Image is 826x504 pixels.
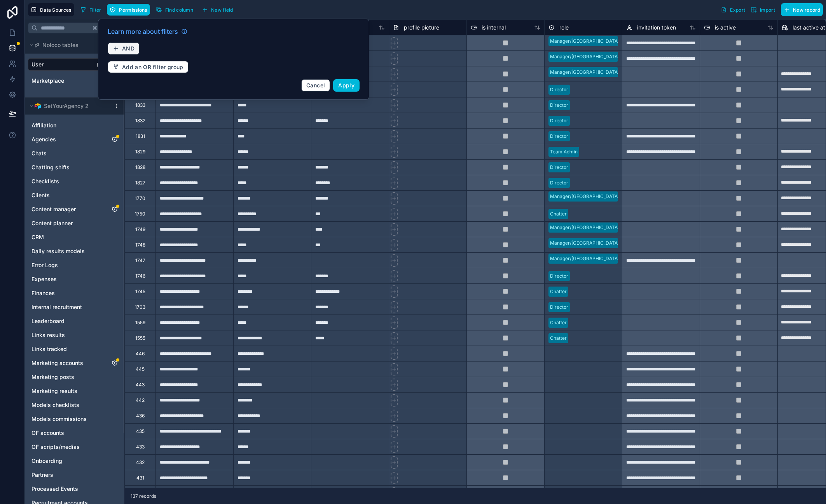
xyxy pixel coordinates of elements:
[28,161,121,174] div: Chatting shifts
[31,289,55,297] span: Finances
[28,329,121,341] div: Links results
[122,45,134,52] span: AND
[42,41,79,49] span: Noloco tables
[31,415,102,423] a: Models commissions
[31,387,77,395] span: Marketing results
[136,366,145,372] div: 445
[135,226,145,233] div: 1749
[31,163,102,171] a: Chatting shifts
[31,443,80,451] span: OF scripts/medias
[31,77,94,85] a: Marketplace
[136,133,145,139] div: 1831
[31,136,56,143] span: Agencies
[28,399,121,411] div: Models checklists
[730,7,745,13] span: Export
[31,275,102,283] a: Expenses
[31,275,57,283] span: Expenses
[778,3,823,16] a: New record
[31,289,102,297] a: Finances
[31,457,62,465] span: Onboarding
[31,61,94,68] a: User
[28,203,121,216] div: Content manager
[550,193,619,200] div: Manager/[GEOGRAPHIC_DATA]
[748,3,778,16] button: Import
[781,3,823,16] button: New record
[31,485,78,493] span: Processed Events
[135,257,145,264] div: 1747
[28,315,121,327] div: Leaderboard
[89,7,101,13] span: Filter
[135,242,145,248] div: 1748
[31,247,102,255] a: Daily results models
[136,382,145,388] div: 443
[31,233,102,241] a: CRM
[31,401,79,409] span: Models checklists
[108,42,140,55] button: AND
[135,211,145,217] div: 1750
[793,24,825,31] span: last active at
[550,319,567,326] div: Chatter
[136,397,145,403] div: 442
[135,149,145,155] div: 1829
[28,385,121,397] div: Marketing results
[153,4,196,16] button: Find column
[135,180,145,186] div: 1827
[550,86,568,93] div: Director
[31,122,102,129] a: Affiliation
[550,210,567,217] div: Chatter
[31,77,64,85] span: Marketplace
[637,24,676,31] span: invitation token
[31,233,44,241] span: CRM
[28,119,121,132] div: Affiliation
[559,24,569,31] span: role
[131,493,156,499] span: 137 records
[28,357,121,369] div: Marketing accounts
[718,3,748,16] button: Export
[31,387,102,395] a: Marketing results
[31,191,102,199] a: Clients
[31,471,102,479] a: Partners
[31,331,65,339] span: Links results
[550,117,568,124] div: Director
[135,288,145,295] div: 1745
[550,240,619,247] div: Manager/[GEOGRAPHIC_DATA]
[136,475,144,481] div: 431
[136,413,145,419] div: 436
[28,101,110,111] button: Airtable LogoSetYourAgency 2
[108,27,178,36] span: Learn more about filters
[31,219,73,227] span: Content planner
[135,335,145,341] div: 1555
[482,24,506,31] span: is internal
[31,303,102,311] a: Internal recruitment
[31,317,65,325] span: Leaderboard
[31,303,82,311] span: Internal recruitment
[165,7,193,13] span: Find column
[31,122,56,129] span: Affiliation
[31,261,102,269] a: Error Logs
[760,7,775,13] span: Import
[31,149,47,157] span: Chats
[550,38,619,45] div: Manager/[GEOGRAPHIC_DATA]
[31,443,102,451] a: OF scripts/medias
[28,301,121,313] div: Internal recruitment
[135,102,145,108] div: 1833
[301,79,330,92] button: Cancel
[28,427,121,439] div: OF accounts
[135,164,145,170] div: 1828
[31,415,87,423] span: Models commissions
[28,217,121,229] div: Content planner
[31,401,102,409] a: Models checklists
[550,53,619,60] div: Manager/[GEOGRAPHIC_DATA]
[31,136,102,143] a: Agencies
[135,273,145,279] div: 1746
[28,40,117,50] button: Noloco tables
[31,205,76,213] span: Content manager
[333,79,360,92] button: Apply
[31,191,50,199] span: Clients
[31,345,102,353] a: Links tracked
[122,64,183,71] span: Add an OR filter group
[550,335,567,342] div: Chatter
[135,195,145,202] div: 1770
[550,273,568,280] div: Director
[40,7,72,13] span: Data Sources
